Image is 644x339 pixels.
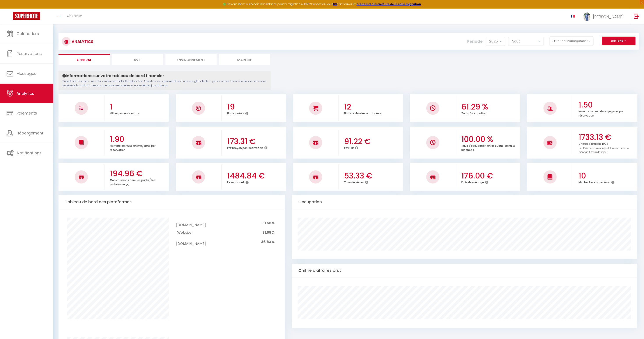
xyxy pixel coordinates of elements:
h3: 1.50 [579,100,636,109]
button: Actions [602,37,635,45]
h3: 173.31 € [227,137,285,146]
h3: 91.22 € [344,137,402,146]
img: NO IMAGE [430,140,435,145]
img: ... [584,12,590,21]
h3: 1484.84 € [227,171,285,180]
p: Taxe de séjour [344,180,364,184]
span: 31.58% [262,230,274,235]
span: Paiements [16,110,37,116]
a: ... [PERSON_NAME] [580,9,629,24]
a: ICI [333,2,337,6]
h3: 1 [110,102,168,111]
p: Nombre moyen de voyageurs par réservation [579,109,624,117]
p: Hébergements actifs [110,111,139,115]
p: Nombre de nuits en moyenne par réservation [110,143,156,152]
h3: 12 [344,102,402,111]
li: General [58,54,110,65]
img: NO IMAGE [80,106,83,110]
a: créneaux d'ouverture de la salle migration [357,2,421,6]
li: Marché [219,54,270,65]
span: Réservations [16,51,42,56]
h3: 1733.13 € [579,133,636,142]
button: Filtrer par hébergement [550,37,593,45]
h3: 53.33 € [344,171,402,180]
span: Chercher [67,13,82,18]
p: Taux d'occupation [461,111,487,115]
h4: Informations sur votre tableau de bord financier [62,73,267,78]
li: Environnement [165,54,217,65]
p: Chiffre d'affaires brut [579,141,629,154]
p: Nuits louées [227,111,244,115]
p: Prix moyen par réservation [227,145,263,150]
span: Notifications [17,150,42,156]
span: Messages [16,71,36,76]
h3: 194.96 € [110,169,168,178]
label: Période [467,37,483,46]
img: NO IMAGE [547,140,553,145]
span: (nuitées + commission plateformes + frais de ménage + taxes de séjour) [579,147,629,154]
div: Tableau de bord des plateformes [58,195,285,209]
img: logout [634,13,639,19]
span: [PERSON_NAME] [593,14,624,19]
td: [DOMAIN_NAME] [176,218,206,229]
h3: 10 [579,171,636,180]
div: Occupation [292,195,637,209]
h3: Analytics [71,37,93,46]
h3: 100.00 % [461,135,519,144]
p: Commissions perçues par la / les plateforme(s) [110,177,155,186]
h3: 19 [227,102,285,111]
div: Chiffre d'affaires brut [292,264,637,277]
img: Super Booking [13,12,40,20]
span: Analytics [16,91,34,96]
span: Calendriers [16,31,39,36]
h3: 61.29 % [461,102,519,111]
p: Taux d'occupation en excluant les nuits bloquées [461,143,515,152]
li: Avis [112,54,163,65]
span: 36.84% [261,239,274,244]
p: Nb checkin et checkout [579,180,610,184]
span: Hébergement [16,130,43,136]
a: Chercher [64,9,85,24]
h3: 176.00 € [461,171,519,180]
p: Superhote n'est pas une solution de comptabilité. La fonction Analytics vous permet d'avoir une v... [62,79,267,88]
p: RevPAR [344,145,354,150]
p: Nuits restantes non louées [344,111,381,115]
td: [DOMAIN_NAME] [176,237,206,248]
p: Frais de ménage [461,180,484,184]
p: Revenus net [227,180,244,184]
span: 31.58% [262,221,274,226]
h3: 1.90 [110,135,168,144]
td: Website [176,229,206,237]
